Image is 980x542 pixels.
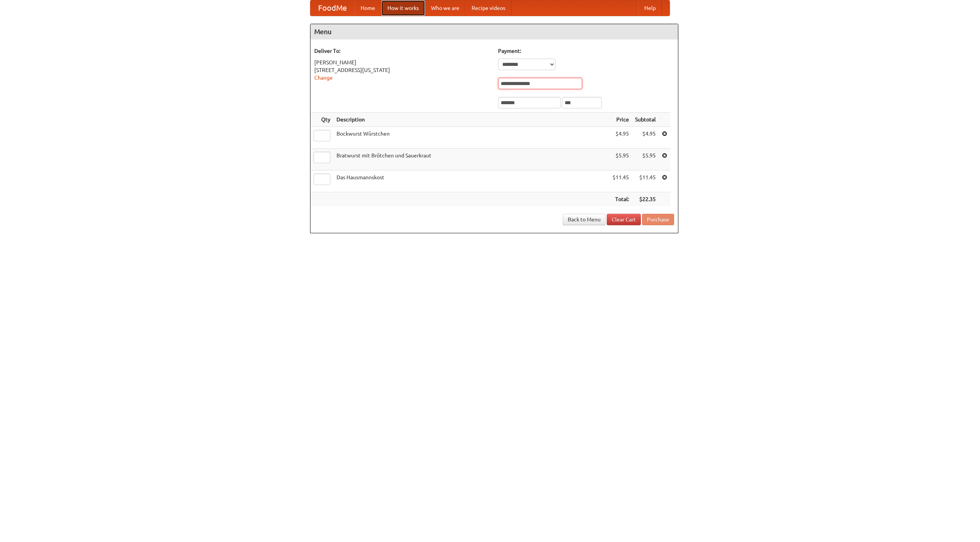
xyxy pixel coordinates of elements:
[314,75,333,81] a: Change
[310,24,678,39] h4: Menu
[632,127,659,149] td: $4.95
[333,113,609,127] th: Description
[314,59,490,66] div: [PERSON_NAME]
[498,47,674,55] h5: Payment:
[609,192,632,206] th: Total:
[607,214,641,225] a: Clear Cart
[333,149,609,170] td: Bratwurst mit Brötchen und Sauerkraut
[609,127,632,149] td: $4.95
[333,170,609,192] td: Das Hausmannskost
[642,214,674,225] button: Purchase
[310,113,333,127] th: Qty
[609,170,632,192] td: $11.45
[381,0,425,16] a: How it works
[465,0,511,16] a: Recipe videos
[632,113,659,127] th: Subtotal
[333,127,609,149] td: Bockwurst Würstchen
[638,0,662,16] a: Help
[632,192,659,206] th: $22.35
[314,66,490,74] div: [STREET_ADDRESS][US_STATE]
[563,214,606,225] a: Back to Menu
[632,149,659,170] td: $5.95
[314,47,490,55] h5: Deliver To:
[425,0,465,16] a: Who we are
[609,113,632,127] th: Price
[310,0,354,16] a: FoodMe
[354,0,381,16] a: Home
[609,149,632,170] td: $5.95
[632,170,659,192] td: $11.45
